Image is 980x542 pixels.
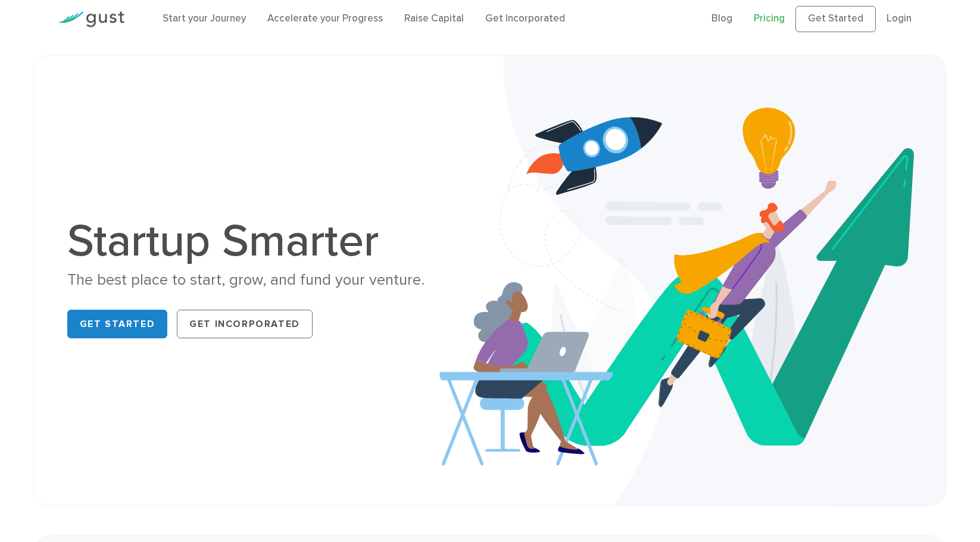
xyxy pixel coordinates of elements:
div: The best place to start, grow, and fund your venture. [67,270,478,291]
a: Get Started [67,310,168,338]
a: Start your Journey [163,13,246,24]
img: Gust Logo [58,11,124,27]
a: Blog [711,13,732,24]
a: Accelerate your Progress [267,13,383,24]
a: Pricing [754,13,785,24]
img: Startup Smarter Hero [439,55,946,506]
a: Get Incorporated [177,310,313,338]
a: Get Started [795,6,876,32]
h1: Startup Smarter [67,219,478,264]
a: Get Incorporated [485,13,565,24]
a: Login [887,13,912,24]
a: Raise Capital [404,13,464,24]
